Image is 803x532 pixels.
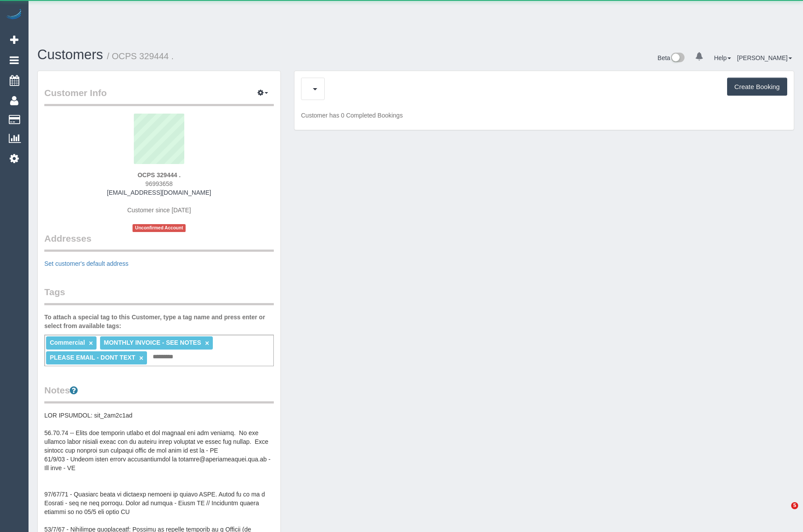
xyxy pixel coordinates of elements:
[127,207,191,214] span: Customer since [DATE]
[89,339,93,347] a: ×
[50,339,85,346] span: Commercial
[104,339,201,346] span: MONTHLY INVOICE - SEE NOTES
[139,354,143,362] a: ×
[44,313,274,330] label: To attach a special tag to this Customer, type a tag name and press enter or select from availabl...
[658,54,685,61] a: Beta
[301,111,787,120] p: Customer has 0 Completed Bookings
[670,53,685,64] img: New interface
[107,51,174,61] small: / OCPS 329444 .
[37,47,103,62] a: Customers
[44,384,274,403] legend: Notes
[773,502,794,523] iframe: Intercom live chat
[107,189,211,196] a: [EMAIL_ADDRESS][DOMAIN_NAME]
[44,286,274,305] legend: Tags
[133,224,186,232] span: Unconfirmed Account
[714,54,731,61] a: Help
[137,171,180,179] strong: OCPS 329444 .
[44,260,129,267] a: Set customer's default address
[44,86,274,106] legend: Customer Info
[727,78,787,96] button: Create Booking
[791,502,798,509] span: 5
[50,354,135,361] span: PLEASE EMAIL - DONT TEXT
[737,54,792,61] a: [PERSON_NAME]
[145,180,172,187] span: 96993658
[205,339,209,347] a: ×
